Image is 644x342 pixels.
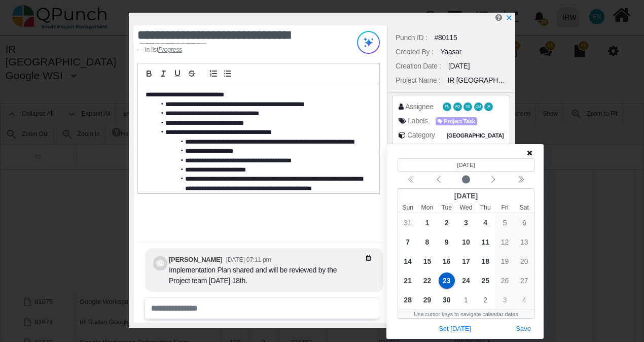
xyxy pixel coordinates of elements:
[452,173,480,187] button: Current month
[456,232,476,252] div: 9/10/2025
[474,102,483,111] span: Qasim Munir
[458,253,474,269] span: 17
[437,232,456,252] div: 9/9/2025
[400,234,416,250] span: 7
[476,232,495,252] div: 9/11/2025
[400,215,416,231] span: 31
[456,271,476,290] div: 9/24/2025
[417,203,437,212] small: Monday
[458,292,474,308] span: 1
[457,162,475,168] bdi: [DATE]
[400,253,416,269] span: 14
[495,232,514,252] div: 9/12/2025
[507,173,534,187] button: Next year
[439,292,455,308] span: 30
[515,252,534,271] div: 9/20/2025
[398,232,417,252] div: 9/7/2025
[476,105,481,109] span: QM
[400,292,416,308] span: 28
[480,173,507,187] button: Next month
[437,213,456,232] div: 9/2/2025
[439,253,455,269] span: 16
[419,234,435,250] span: 8
[458,234,474,250] span: 10
[453,102,462,111] span: Aamar Qayum
[495,290,514,310] div: 10/3/2025
[512,322,534,336] button: Save
[439,215,455,231] span: 2
[398,173,534,187] div: Calendar navigation
[435,176,443,184] svg: chevron left
[455,105,459,109] span: AQ
[417,232,437,252] div: 9/8/2025
[398,203,417,212] small: Sunday
[476,213,495,232] div: 9/4/2025
[458,272,474,289] span: 24
[477,234,493,250] span: 11
[477,253,493,269] span: 18
[169,265,346,286] div: Implementation Plan shared and will be reviewed by the Project team [DATE] 18th.
[495,252,514,271] div: 9/19/2025
[476,203,495,212] small: Thursday
[515,203,534,212] small: Saturday
[435,322,475,336] button: Set [DATE]
[515,213,534,232] div: 9/6/2025
[484,102,493,111] span: Japheth Karumwa
[456,203,476,212] small: Wednesday
[489,176,497,184] svg: chevron left
[443,102,451,111] span: Francis Ndichu
[417,252,437,271] div: 9/15/2025
[408,116,428,126] div: Labels
[477,292,493,308] span: 2
[477,215,493,231] span: 4
[398,189,534,203] div: [DATE]
[515,290,534,310] div: 10/4/2025
[445,105,449,109] span: FN
[476,252,495,271] div: 9/18/2025
[419,272,435,289] span: 22
[398,252,417,271] div: 9/14/2025
[405,101,433,112] div: Assignee
[398,310,534,318] div: Use cursor keys to navigate calendar dates
[437,252,456,271] div: 9/16/2025
[487,105,490,109] span: JK
[456,290,476,310] div: 10/1/2025
[477,272,493,289] span: 25
[398,158,534,172] header: Selected date
[407,130,435,141] div: Category
[462,176,470,184] svg: circle fill
[436,117,477,126] span: Project Task
[436,116,477,126] span: <div><span class="badge badge-secondary" style="background-color: #AEA1FF"> <i class="fa fa-tag p...
[226,256,271,263] small: [DATE] 07:11 pm
[495,203,514,212] small: Friday
[419,215,435,231] span: 1
[419,292,435,308] span: 29
[515,232,534,252] div: 9/13/2025
[463,102,472,111] span: Samuel Serugo
[458,215,474,231] span: 3
[517,176,525,184] svg: chevron double left
[425,173,452,187] button: Previous month
[437,290,456,310] div: 9/30/2025
[400,272,416,289] span: 21
[169,256,222,263] b: [PERSON_NAME]
[476,290,495,310] div: 10/2/2025
[439,272,455,289] span: 23
[417,271,437,290] div: 9/22/2025
[439,234,455,250] span: 9
[495,213,514,232] div: 9/5/2025
[398,290,417,310] div: 9/28/2025
[476,271,495,290] div: 9/25/2025
[437,203,456,212] small: Tuesday
[437,271,456,290] div: 9/23/2025 (Selected date)
[515,271,534,290] div: 9/27/2025
[466,105,470,109] span: SS
[444,131,506,140] span: Kenya
[456,213,476,232] div: 9/3/2025
[398,271,417,290] div: 9/21/2025
[398,213,417,232] div: 8/31/2025
[419,253,435,269] span: 15
[417,290,437,310] div: 9/29/2025
[417,213,437,232] div: 9/1/2025
[495,271,514,290] div: 9/26/2025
